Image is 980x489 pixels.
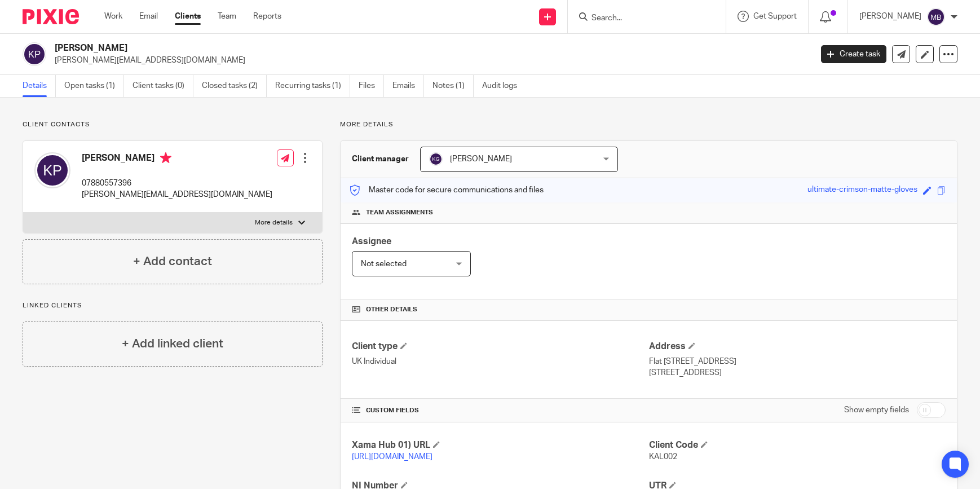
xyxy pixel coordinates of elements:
a: Clients [175,11,201,22]
img: svg%3E [429,152,443,166]
span: Assignee [352,237,391,246]
a: Create task [821,45,886,63]
a: Files [359,75,384,97]
a: Reports [253,11,281,22]
a: Team [218,11,236,22]
a: Emails [392,75,424,97]
a: Audit logs [482,75,526,97]
span: Get Support [753,12,797,20]
input: Search [590,14,692,24]
a: Notes (1) [432,75,474,97]
img: Pixie [23,9,79,24]
span: Team assignments [366,208,433,217]
h4: CUSTOM FIELDS [352,406,648,415]
p: UK Individual [352,356,648,367]
a: [URL][DOMAIN_NAME] [352,453,432,461]
h4: Xama Hub 01) URL [352,439,648,451]
h4: + Add linked client [122,335,223,353]
a: Client tasks (0) [133,75,193,97]
a: Email [139,11,158,22]
h4: Client type [352,341,648,353]
p: 07880557396 [82,178,272,189]
h4: Client Code [649,439,946,451]
p: Flat [STREET_ADDRESS] [649,356,946,367]
h3: Client manager [352,153,409,165]
p: [PERSON_NAME][EMAIL_ADDRESS][DOMAIN_NAME] [82,189,272,200]
img: svg%3E [927,8,945,26]
p: Linked clients [23,301,323,310]
a: Closed tasks (2) [202,75,267,97]
span: KAL002 [649,453,677,461]
p: Client contacts [23,120,323,129]
a: Work [104,11,122,22]
a: Open tasks (1) [64,75,124,97]
p: More details [255,218,293,227]
label: Show empty fields [844,404,909,416]
a: Details [23,75,56,97]
h4: + Add contact [133,253,212,270]
span: Other details [366,305,417,314]
p: More details [340,120,957,129]
p: [STREET_ADDRESS] [649,367,946,378]
h2: [PERSON_NAME] [55,42,654,54]
span: [PERSON_NAME] [450,155,512,163]
div: ultimate-crimson-matte-gloves [807,184,917,197]
h4: Address [649,341,946,353]
p: [PERSON_NAME][EMAIL_ADDRESS][DOMAIN_NAME] [55,55,804,66]
span: Not selected [361,260,407,268]
i: Primary [160,152,171,164]
img: svg%3E [23,42,46,66]
img: svg%3E [34,152,70,188]
h4: [PERSON_NAME] [82,152,272,166]
p: Master code for secure communications and files [349,184,544,196]
a: Recurring tasks (1) [275,75,350,97]
p: [PERSON_NAME] [859,11,921,22]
